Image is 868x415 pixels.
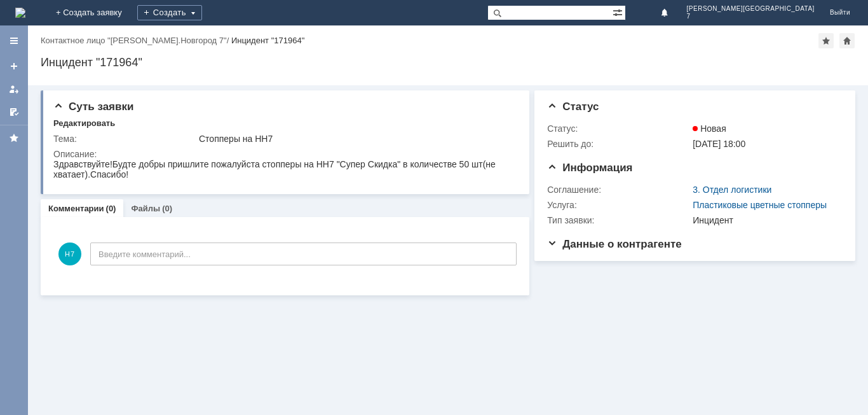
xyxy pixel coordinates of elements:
[48,204,104,213] a: Комментарии
[547,185,690,195] div: Соглашение:
[693,185,771,195] a: 3. Отдел логистики
[41,36,227,45] a: Контактное лицо "[PERSON_NAME].Новгород 7"
[58,243,81,265] span: Н7
[53,101,133,113] span: Суть заявки
[106,204,116,213] div: (0)
[131,204,160,213] a: Файлы
[4,79,24,99] a: Мои заявки
[693,139,745,149] span: [DATE] 18:00
[693,200,827,210] a: Пластиковые цветные стопперы
[41,36,231,45] div: /
[547,123,690,134] div: Статус:
[15,8,25,18] a: Перейти на домашнюю страницу
[839,33,855,48] div: Сделать домашней страницей
[818,33,834,48] div: Добавить в избранное
[687,13,815,20] span: 7
[4,56,24,76] a: Создать заявку
[53,118,115,129] div: Редактировать
[547,162,632,174] span: Информация
[199,134,512,144] div: Стопперы на НН7
[693,215,837,225] div: Инцидент
[15,8,25,18] img: logo
[137,5,202,20] div: Создать
[231,36,304,45] div: Инцидент "171964"
[41,56,855,69] div: Инцидент "171964"
[53,134,196,144] div: Тема:
[162,204,172,213] div: (0)
[613,6,625,18] span: Расширенный поиск
[53,149,515,159] div: Описание:
[4,102,24,122] a: Мои согласования
[547,215,690,225] div: Тип заявки:
[687,5,815,13] span: [PERSON_NAME][GEOGRAPHIC_DATA]
[547,200,690,210] div: Услуга:
[693,123,726,134] span: Новая
[547,139,690,149] div: Решить до:
[547,238,682,250] span: Данные о контрагенте
[547,101,599,113] span: Статус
